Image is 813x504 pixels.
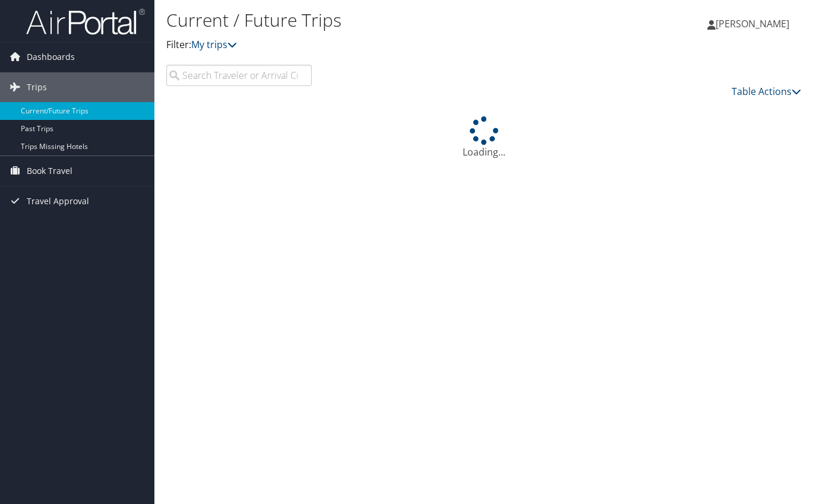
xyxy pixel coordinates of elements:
span: [PERSON_NAME] [716,17,789,30]
a: [PERSON_NAME] [707,6,801,42]
p: Filter: [166,37,590,53]
a: My trips [191,38,237,51]
span: Travel Approval [27,186,89,216]
img: airportal-logo.png [26,8,145,36]
h1: Current / Future Trips [166,8,590,33]
div: Loading... [166,116,801,159]
a: Table Actions [732,85,801,98]
span: Trips [27,72,47,102]
span: Dashboards [27,42,75,72]
span: Book Travel [27,156,72,186]
input: Search Traveler or Arrival City [166,65,312,86]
